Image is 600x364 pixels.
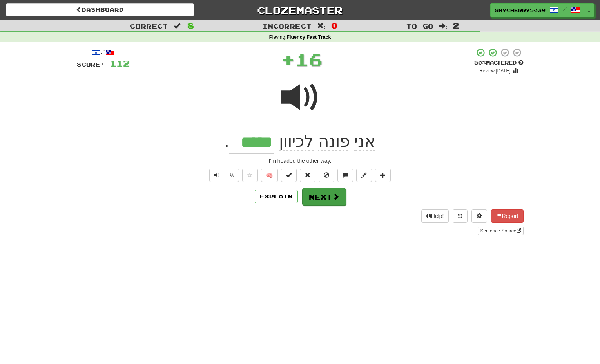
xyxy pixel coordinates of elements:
button: Edit sentence (alt+d) [356,169,372,182]
button: ½ [225,169,239,182]
div: Mastered [474,59,524,67]
button: Explain [255,190,298,203]
button: Set this sentence to 100% Mastered (alt+m) [281,169,297,182]
a: Dashboard [6,3,194,16]
span: אני [354,132,375,151]
small: Review: [DATE] [479,68,511,74]
button: Help! [421,209,449,223]
div: / [77,48,130,58]
span: : [174,23,182,29]
span: ShyCherry5039 [495,7,546,14]
button: Favorite sentence (alt+f) [242,169,258,182]
span: לכיוון [279,132,314,151]
span: To go [406,22,433,30]
button: Play sentence audio (ctl+space) [209,169,225,182]
button: Add to collection (alt+a) [375,169,391,182]
strong: Fluency Fast Track [286,34,331,40]
span: 16 [295,50,323,69]
span: / [563,6,567,12]
button: Next [302,188,346,206]
button: Round history (alt+y) [453,209,468,223]
button: 🧠 [261,169,278,182]
div: Text-to-speech controls [208,169,239,182]
span: פונה [318,132,350,151]
span: + [281,48,295,71]
span: 50 % [474,59,486,66]
a: ShyCherry5039 / [490,3,584,17]
button: Discuss sentence (alt+u) [337,169,353,182]
button: Reset to 0% Mastered (alt+r) [300,169,315,182]
span: Correct [130,22,168,30]
a: Sentence Source [478,227,523,235]
button: Ignore sentence (alt+i) [319,169,334,182]
span: 2 [453,21,459,30]
span: Score: [77,61,105,68]
span: 0 [331,21,338,30]
span: 112 [110,58,130,68]
a: Clozemaster [206,3,394,17]
span: : [439,23,448,29]
span: . [225,132,229,150]
span: 8 [187,21,194,30]
div: I'm headed the other way. [77,157,524,165]
button: Report [491,209,523,223]
span: : [317,23,326,29]
span: Incorrect [262,22,312,30]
